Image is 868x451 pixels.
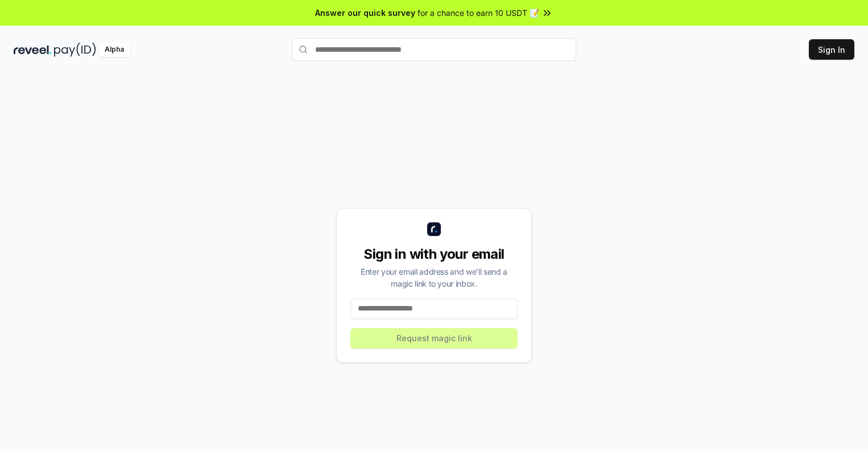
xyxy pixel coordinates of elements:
[14,43,52,57] img: reveel_dark
[350,245,518,263] div: Sign in with your email
[54,43,96,57] img: pay_id
[427,222,441,236] img: logo_small
[418,7,539,19] span: for a chance to earn 10 USDT 📝
[98,43,130,57] div: Alpha
[809,39,854,60] button: Sign In
[350,266,518,289] div: Enter your email address and we’ll send a magic link to your inbox.
[315,7,415,19] span: Answer our quick survey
